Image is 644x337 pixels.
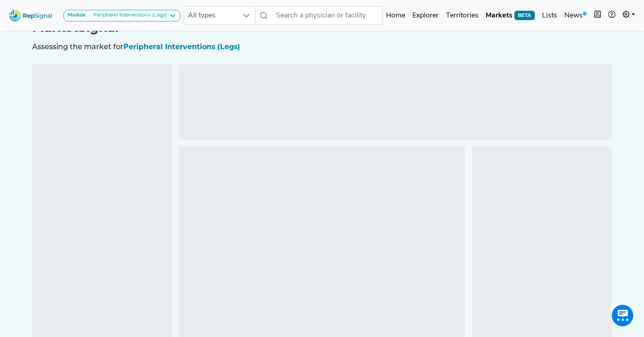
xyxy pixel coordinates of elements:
a: Territories [442,7,482,25]
span: Peripheral Interventions (Legs) [123,42,240,51]
div: Peripheral Interventions (Legs) [90,12,167,19]
span: BETA [514,11,535,20]
strong: Module [68,13,86,18]
a: Lists [538,7,561,25]
a: Explorer [409,7,442,25]
h6: Assessing the market for [32,42,612,51]
a: Home [382,7,409,25]
a: MarketsBETA [482,7,538,25]
button: ModulePeripheral Interventions (Legs) [64,10,180,21]
input: Search a physician or facility [272,6,383,25]
a: News [561,7,590,25]
span: All types [184,7,238,25]
button: Intel Book [590,7,605,25]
